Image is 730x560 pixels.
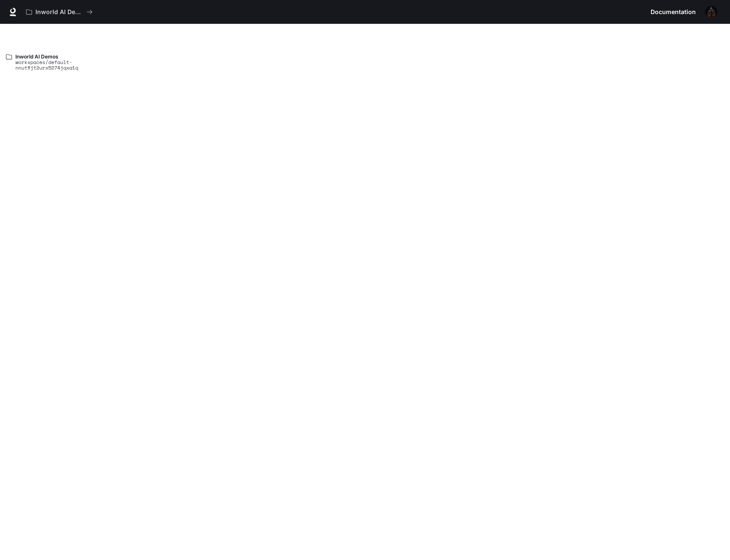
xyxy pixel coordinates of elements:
a: Documentation [647,3,699,20]
button: All workspaces [22,3,96,20]
p: Inworld AI Demos [15,54,124,59]
p: Inworld AI Demos [35,9,83,16]
button: User avatar [703,3,720,20]
img: User avatar [705,6,717,18]
p: workspaces/default-nnutfijt2urx5274jqxa1q [15,59,124,70]
span: Documentation [651,7,696,17]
